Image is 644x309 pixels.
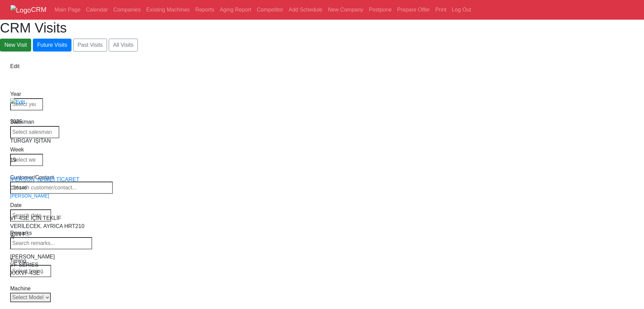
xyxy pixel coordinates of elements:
[10,182,113,194] input: Search customer/contact...
[10,193,49,199] a: [PERSON_NAME]
[10,173,113,182] div: Customer/Contact
[110,3,143,17] a: Companies
[325,3,366,17] a: New Company
[10,185,27,190] small: C25146
[286,3,325,17] a: Add Schedule
[366,3,395,17] a: Postpone
[254,3,286,17] a: Competitor
[11,5,31,15] img: Logo
[83,3,111,17] a: Calendar
[449,3,474,17] a: Log Out
[10,253,59,272] div: [PERSON_NAME] VF SERIES XXXVF-4SE
[10,285,59,293] div: Machine
[10,237,92,249] input: Search remarks...
[10,98,25,106] img: Edit
[10,98,43,110] input: Select year...
[10,234,14,240] span: A
[10,156,43,176] div: 19
[192,3,217,17] a: Reports
[33,39,72,52] button: Future Visits
[10,209,51,222] input: Search date...
[10,214,92,233] div: VF-4SE İÇİN TEKLİF VERİLECEK. AYRICA HRT210 İÇİN F...
[11,3,46,17] a: CRM
[433,3,449,17] a: Print
[10,62,30,70] div: Edit
[52,3,83,17] a: Main Page
[10,118,43,137] div: 2025
[143,3,192,17] a: Existing Machines
[10,154,43,166] input: Select week...
[73,39,107,52] button: Past Visits
[394,3,433,17] a: Prepare Offer
[10,137,59,156] div: TURGAY IŞITAN
[217,3,254,17] a: Aging Report
[10,177,79,182] a: [PERSON_NAME] TİCARET
[10,201,51,209] div: Date
[10,90,43,98] div: Year
[10,126,59,138] input: Select salesman...
[10,146,43,154] div: Week
[109,39,138,52] button: All Visits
